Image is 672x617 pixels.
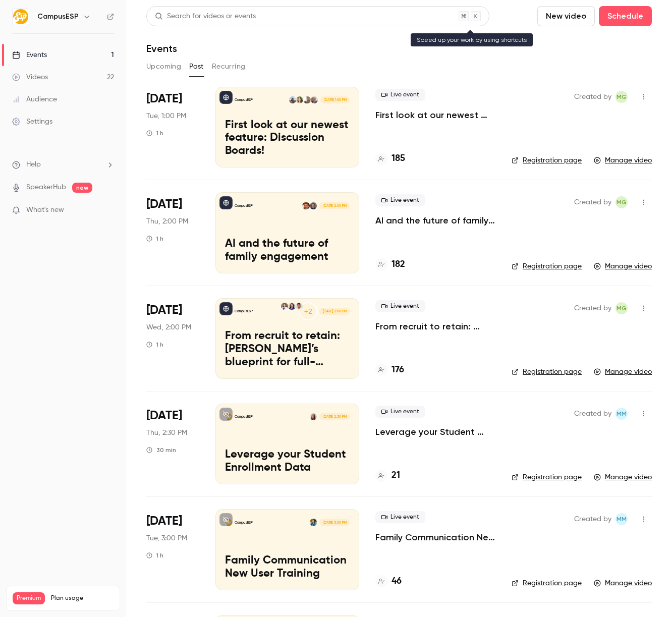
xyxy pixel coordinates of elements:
[146,192,199,273] div: Sep 11 Thu, 2:00 PM (America/New York)
[189,59,204,75] button: Past
[375,89,425,101] span: Live event
[215,192,359,273] a: AI and the future of family engagementCampusESPDave BeckerJames Bright[DATE] 2:00 PMAI and the fu...
[13,592,45,604] span: Premium
[391,469,400,482] h4: 21
[512,472,582,482] a: Registration page
[215,509,359,590] a: Family Communication New User TrainingCampusESPLacey Janofsky[DATE] 3:00 PMFamily Communication N...
[26,159,41,170] span: Help
[235,203,253,208] p: CampusESP
[146,513,182,529] span: [DATE]
[13,9,29,25] img: CampusESP
[146,216,188,227] span: Thu, 2:00 PM
[146,408,182,424] span: [DATE]
[235,97,253,102] p: CampusESP
[512,578,582,588] a: Registration page
[319,519,349,526] span: [DATE] 3:00 PM
[146,111,186,121] span: Tue, 1:00 PM
[615,408,628,420] span: Mairin Matthews
[51,594,114,602] span: Plan usage
[594,155,652,165] a: Manage video
[375,152,405,165] a: 185
[512,261,582,271] a: Registration page
[375,194,425,206] span: Live event
[12,94,57,104] div: Audience
[146,91,182,107] span: [DATE]
[375,363,404,377] a: 176
[12,159,114,170] li: help-dropdown-opener
[146,302,182,318] span: [DATE]
[615,91,628,103] span: Melissa Greiner
[391,152,405,165] h4: 185
[146,428,187,438] span: Thu, 2:30 PM
[574,196,611,208] span: Created by
[302,202,309,209] img: James Bright
[617,196,627,208] span: MG
[574,408,611,420] span: Created by
[146,235,163,243] div: 1 h
[225,330,350,369] p: From recruit to retain: [PERSON_NAME]’s blueprint for full-lifecycle family engagement
[574,513,611,525] span: Created by
[146,322,191,332] span: Wed, 2:00 PM
[310,519,317,526] img: Lacey Janofsky
[235,414,253,419] p: CampusESP
[615,513,628,525] span: Mairin Matthews
[375,320,495,332] p: From recruit to retain: [PERSON_NAME]’s blueprint for full-lifecycle family engagement
[617,302,627,314] span: MG
[320,96,349,103] span: [DATE] 1:00 PM
[594,578,652,588] a: Manage video
[146,404,199,484] div: Jul 17 Thu, 2:30 PM (America/New York)
[146,87,199,167] div: Sep 16 Tue, 1:00 PM (America/New York)
[574,302,611,314] span: Created by
[303,96,310,103] img: Danielle Dreeszen
[375,214,495,227] a: AI and the future of family engagement
[319,413,349,420] span: [DATE] 2:30 PM
[225,238,350,264] p: AI and the future of family engagement
[225,119,350,158] p: First look at our newest feature: Discussion Boards!
[310,413,317,420] img: Mairin Matthews
[235,309,253,314] p: CampusESP
[617,91,627,103] span: MG
[146,341,163,349] div: 1 h
[225,448,350,475] p: Leverage your Student Enrollment Data
[615,302,628,314] span: Melissa Greiner
[375,109,495,121] a: First look at our newest feature: Discussion Boards!
[296,96,303,103] img: Brooke Sterneck
[102,206,114,215] iframe: Noticeable Trigger
[289,96,296,103] img: Tiffany Zheng
[375,575,402,588] a: 46
[574,91,611,103] span: Created by
[215,404,359,484] a: Leverage your Student Enrollment DataCampusESPMairin Matthews[DATE] 2:30 PMLeverage your Student ...
[215,298,359,379] a: From recruit to retain: FAU’s blueprint for full-lifecycle family engagementCampusESP+2Nelson Bar...
[72,183,92,193] span: new
[319,202,349,209] span: [DATE] 2:00 PM
[319,308,349,315] span: [DATE] 2:00 PM
[375,406,425,418] span: Live event
[37,12,79,22] h6: CampusESP
[615,196,628,208] span: Melissa Greiner
[146,533,187,543] span: Tue, 3:00 PM
[146,509,199,590] div: Jul 15 Tue, 3:00 PM (America/New York)
[375,426,495,438] a: Leverage your Student Enrollment Data
[146,446,176,454] div: 30 min
[310,202,317,209] img: Dave Becker
[146,196,182,212] span: [DATE]
[537,6,595,26] button: New video
[512,155,582,165] a: Registration page
[26,205,64,215] span: What's new
[375,511,425,523] span: Live event
[311,96,318,103] img: Gavin Grivna
[235,520,253,525] p: CampusESP
[375,531,495,543] a: Family Communication New User Training
[599,6,652,26] button: Schedule
[299,302,317,320] div: +2
[594,367,652,377] a: Manage video
[375,300,425,312] span: Live event
[12,72,48,82] div: Videos
[594,261,652,271] a: Manage video
[215,87,359,167] a: First look at our newest feature: Discussion Boards!CampusESPGavin GrivnaDanielle DreeszenBrooke ...
[146,298,199,379] div: Aug 6 Wed, 2:00 PM (America/New York)
[512,367,582,377] a: Registration page
[296,303,303,310] img: Nelson Barahona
